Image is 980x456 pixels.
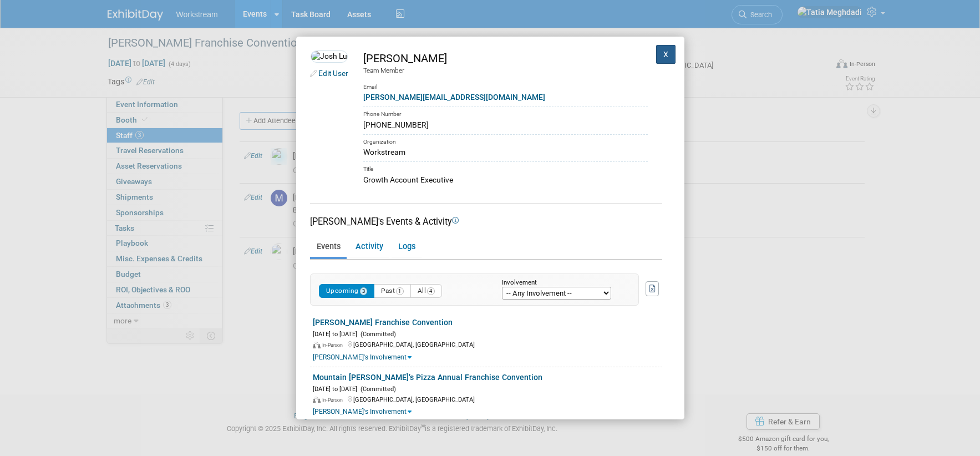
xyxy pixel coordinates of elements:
span: (Committed) [357,386,396,393]
span: In-Person [322,397,346,403]
a: Logs [392,237,422,257]
div: [GEOGRAPHIC_DATA], [GEOGRAPHIC_DATA] [313,339,662,349]
span: 4 [427,287,435,295]
div: Title [363,161,648,174]
span: (Committed) [357,331,396,338]
a: Events [310,237,347,257]
span: 1 [396,287,404,295]
a: Activity [349,237,389,257]
div: [PERSON_NAME]'s Events & Activity [310,215,662,228]
img: In-Person Event [313,397,321,403]
div: Team Member [363,66,648,75]
img: Josh Lu [311,50,348,63]
div: Phone Number [363,107,648,119]
div: Organization [363,134,648,147]
img: In-Person Event [313,342,321,348]
button: Upcoming3 [319,284,375,298]
div: Email [363,75,648,92]
button: Past1 [374,284,411,298]
a: [PERSON_NAME]'s Involvement [313,408,412,416]
button: X [656,45,676,64]
button: All4 [410,284,442,298]
a: [PERSON_NAME] Franchise Convention [313,318,453,327]
div: Workstream [363,146,648,158]
span: In-Person [322,342,346,348]
div: [DATE] to [DATE] [313,383,662,394]
div: [GEOGRAPHIC_DATA], [GEOGRAPHIC_DATA] [313,394,662,404]
div: [PERSON_NAME] [363,50,648,67]
div: Involvement [502,280,622,287]
a: Edit User [318,69,348,78]
div: Growth Account Executive [363,174,648,186]
a: [PERSON_NAME][EMAIL_ADDRESS][DOMAIN_NAME] [363,93,545,102]
div: [PHONE_NUMBER] [363,119,648,131]
span: 3 [360,287,368,295]
div: [DATE] to [DATE] [313,328,662,339]
a: Mountain [PERSON_NAME]’s Pizza Annual Franchise Convention [313,373,542,382]
a: [PERSON_NAME]'s Involvement [313,353,412,361]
